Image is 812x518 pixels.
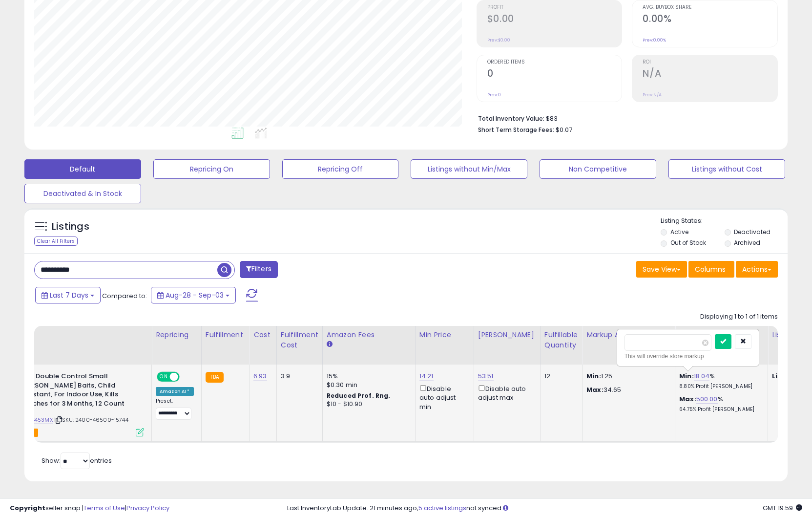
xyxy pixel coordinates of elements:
[679,406,760,413] p: 64.75% Profit [PERSON_NAME]
[478,371,494,381] a: 53.51
[643,60,777,65] span: ROI
[102,291,147,301] span: Compared to:
[487,92,501,98] small: Prev: 0
[700,312,778,322] div: Displaying 1 to 1 of 1 items
[419,371,434,381] a: 14.21
[52,220,89,234] h5: Listings
[287,504,802,513] div: Last InventoryLab Update: 21 minutes ago, not synced.
[487,60,622,65] span: Ordered Items
[478,330,536,340] div: [PERSON_NAME]
[643,13,777,26] h2: 0.00%
[10,504,169,513] div: seller snap | |
[327,372,408,381] div: 15%
[487,13,622,26] h2: $0.00
[643,68,777,81] h2: N/A
[763,503,802,513] span: 2025-09-11 19:59 GMT
[253,371,267,381] a: 6.93
[158,373,170,381] span: ON
[661,216,788,226] p: Listing States:
[34,237,78,246] div: Clear All Filters
[643,5,777,10] span: Avg. Buybox Share
[679,330,764,340] div: Markup on Cost
[156,330,197,340] div: Repricing
[670,238,706,247] label: Out of Stock
[696,394,718,404] a: 500.00
[478,126,554,134] b: Short Term Storage Fees:
[151,287,236,303] button: Aug-28 - Sep-03
[206,330,245,340] div: Fulfillment
[327,330,411,340] div: Amazon Fees
[586,330,671,340] div: Markup Amount
[478,114,544,123] b: Total Inventory Value:
[327,381,408,389] div: $0.30 min
[556,125,572,134] span: $0.07
[643,92,662,98] small: Prev: N/A
[166,290,224,300] span: Aug-28 - Sep-03
[418,503,466,513] a: 5 active listings
[544,372,575,381] div: 12
[327,391,391,400] b: Reduced Prof. Rng.
[54,416,128,424] span: | SKU: 2400-46500-15744
[281,372,315,381] div: 3.9
[18,416,53,424] a: B074G453MX
[670,228,688,236] label: Active
[419,383,466,411] div: Disable auto adjust min
[10,503,45,513] strong: Copyright
[643,37,666,43] small: Prev: 0.00%
[544,330,578,350] div: Fulfillable Quantity
[734,228,770,236] label: Deactivated
[586,372,667,381] p: 1.25
[679,383,760,390] p: 8.80% Profit [PERSON_NAME]
[625,351,751,361] div: This will override store markup
[83,503,125,513] a: Terms of Use
[540,159,656,179] button: Non Competitive
[586,371,601,381] strong: Min:
[636,261,687,278] button: Save View
[327,340,333,349] small: Amazon Fees.
[679,372,760,390] div: %
[679,395,760,413] div: %
[419,330,470,340] div: Min Price
[24,184,141,203] button: Deactivated & In Stock
[695,264,726,274] span: Columns
[42,456,112,465] span: Show: entries
[688,261,734,278] button: Columns
[153,159,270,179] button: Repricing On
[50,290,88,300] span: Last 7 Days
[478,112,770,124] li: $83
[487,5,622,10] span: Profit
[734,238,760,247] label: Archived
[20,372,138,410] b: Raid Double Control Small [PERSON_NAME] Baits, Child Resistant, For Indoor Use, Kills Roaches for...
[586,385,604,394] strong: Max:
[178,373,194,381] span: OFF
[281,330,318,350] div: Fulfillment Cost
[736,261,778,278] button: Actions
[126,503,169,513] a: Privacy Policy
[156,387,194,396] div: Amazon AI *
[478,383,533,402] div: Disable auto adjust max
[206,372,224,383] small: FBA
[240,261,278,278] button: Filters
[679,371,694,381] b: Min:
[253,330,272,340] div: Cost
[24,159,141,179] button: Default
[156,398,194,420] div: Preset:
[487,68,622,81] h2: 0
[327,400,408,409] div: $10 - $10.90
[411,159,527,179] button: Listings without Min/Max
[668,159,785,179] button: Listings without Cost
[282,159,399,179] button: Repricing Off
[675,326,768,365] th: The percentage added to the cost of goods (COGS) that forms the calculator for Min & Max prices.
[586,386,667,394] p: 34.65
[694,371,710,381] a: 18.04
[487,37,510,43] small: Prev: $0.00
[679,394,696,404] b: Max:
[35,287,101,303] button: Last 7 Days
